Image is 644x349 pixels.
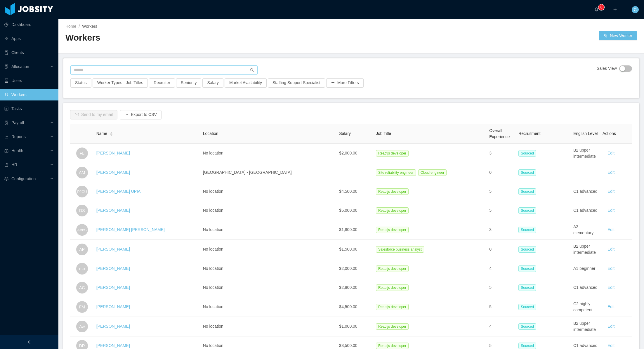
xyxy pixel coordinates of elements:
span: Job Title [376,131,391,136]
i: icon: medicine-box [4,149,8,153]
span: Reactjs developer [376,265,409,272]
span: Workers [82,24,97,29]
a: icon: usergroup-addNew Worker [599,31,637,40]
span: Sourced [518,227,536,233]
a: Edit [607,247,615,251]
a: [PERSON_NAME] [PERSON_NAME] [96,227,165,232]
span: Sourced [518,304,536,310]
span: Reactjs developer [376,150,409,157]
span: Reports [11,134,26,139]
span: $2,000.00 [339,151,357,155]
a: Edit [607,304,615,309]
a: Edit [607,343,615,348]
span: Sourced [518,284,536,291]
td: No location [201,317,337,336]
a: Edit [607,189,615,194]
button: icon: exportExport to CSV [120,110,162,119]
span: Overall Experience [489,128,510,139]
td: No location [201,144,337,163]
a: [PERSON_NAME] [96,151,130,155]
a: [PERSON_NAME] [96,304,130,309]
span: $1,000.00 [339,324,357,329]
span: Configuration [11,176,36,181]
i: icon: line-chart [4,135,8,139]
span: C [634,6,637,13]
a: [PERSON_NAME] [96,266,130,271]
td: C2 highly competent [571,297,600,317]
td: A1 beginner [571,259,600,278]
a: Edit [607,170,615,175]
span: Reactjs developer [376,304,409,310]
td: 5 [487,297,516,317]
td: No location [201,259,337,278]
h2: Workers [65,32,351,44]
td: No location [201,220,337,240]
a: Edit [607,285,615,290]
a: Edit [607,324,615,329]
span: Sourced [518,265,536,272]
span: Sourced [518,207,536,214]
span: AP [79,244,85,255]
span: DS [79,205,85,216]
button: Status [70,78,91,88]
span: Sourced [518,323,536,330]
span: $5,000.00 [339,208,357,213]
span: FL [80,147,84,159]
td: A2 elementary [571,220,600,240]
span: Sourced [518,246,536,253]
i: icon: file-protect [4,121,8,125]
a: icon: pie-chartDashboard [4,19,54,30]
td: B2 upper intermediate [571,240,600,259]
span: $3,500.00 [339,343,357,348]
span: $2,000.00 [339,266,357,271]
a: [PERSON_NAME] [96,247,130,251]
span: Allocation [11,64,29,69]
span: Reactjs developer [376,207,409,214]
span: FM [79,301,85,313]
span: $1,800.00 [339,227,357,232]
i: icon: setting [4,177,8,181]
i: icon: plus [613,7,617,11]
td: No location [201,297,337,317]
button: Salary [202,78,223,88]
td: 5 [487,182,516,201]
td: No location [201,201,337,220]
button: Seniority [176,78,201,88]
td: 5 [487,201,516,220]
a: Edit [607,151,615,155]
span: Sourced [518,343,536,349]
span: PJCU [77,186,87,197]
span: $1,500.00 [339,247,357,251]
button: Staffing Support Specialist [268,78,325,88]
td: 4 [487,259,516,278]
a: Home [65,24,76,29]
td: 4 [487,317,516,336]
button: Recruiter [149,78,175,88]
span: Health [11,148,23,153]
a: icon: userWorkers [4,89,54,100]
td: C1 advanced [571,201,600,220]
span: Reactjs developer [376,227,409,233]
i: icon: solution [4,65,8,69]
span: AM [79,167,85,178]
span: Recruitment [518,131,540,136]
span: AC [79,282,85,294]
span: / [79,24,80,29]
td: No location [201,240,337,259]
td: 0 [487,240,516,259]
div: Sort [110,131,113,135]
span: Reactjs developer [376,188,409,195]
td: B2 upper intermediate [571,144,600,163]
button: Worker Types - Job Titles [93,78,148,88]
button: Market Availability [225,78,267,88]
a: Edit [607,227,615,232]
td: [GEOGRAPHIC_DATA] - [GEOGRAPHIC_DATA] [201,163,337,182]
span: $2,800.00 [339,285,357,290]
td: C1 advanced [571,182,600,201]
td: 3 [487,144,516,163]
span: Name [96,131,107,137]
td: No location [201,278,337,297]
a: [PERSON_NAME] [96,170,130,175]
td: 5 [487,278,516,297]
span: $4,500.00 [339,304,357,309]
